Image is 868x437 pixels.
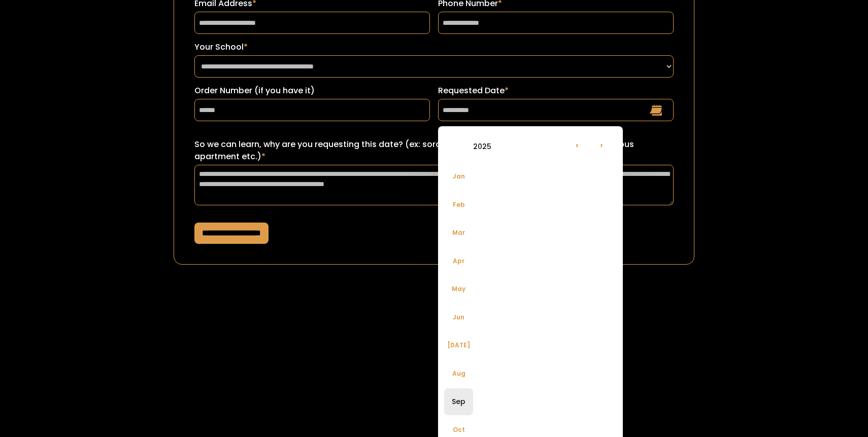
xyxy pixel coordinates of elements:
[589,132,614,157] li: ›
[444,134,520,158] li: 2025
[444,220,473,246] li: Mar
[444,276,473,303] li: May
[194,41,674,53] label: Your School
[444,192,473,218] li: Feb
[194,85,430,97] label: Order Number (if you have it)
[565,132,589,157] li: ‹
[444,248,473,275] li: Apr
[444,304,473,331] li: Jun
[444,163,473,190] li: Jan
[438,85,674,97] label: Requested Date
[444,360,473,387] li: Aug
[194,138,674,163] label: So we can learn, why are you requesting this date? (ex: sorority recruitment, lease turn over for...
[444,332,473,359] li: [DATE]
[444,388,473,415] li: Sep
